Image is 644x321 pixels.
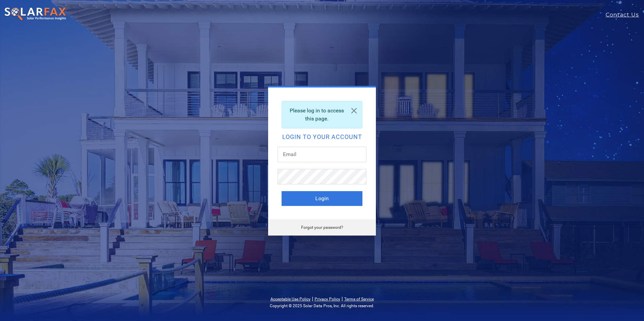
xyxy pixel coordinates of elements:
[270,297,311,301] a: Acceptable Use Policy
[301,225,343,230] a: Forgot your password?
[278,147,366,162] input: Email
[346,101,362,120] a: Close
[282,101,362,129] div: Please log in to access this page.
[4,7,67,21] img: SolarFax
[312,295,313,302] span: |
[342,295,343,302] span: |
[344,297,374,301] a: Terms of Service
[315,297,340,301] a: Privacy Policy
[606,11,644,19] a: Contact Us
[282,134,362,140] h2: Login to your account
[282,191,362,206] button: Login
